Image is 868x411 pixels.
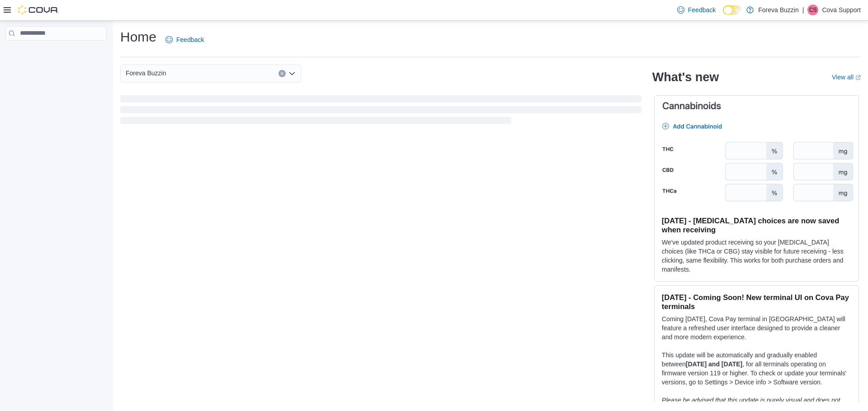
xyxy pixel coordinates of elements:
[855,75,861,80] svg: External link
[120,97,642,126] span: Loading
[662,216,851,234] h3: [DATE] - [MEDICAL_DATA] choices are now saved when receiving
[674,1,719,19] a: Feedback
[278,70,286,77] button: Clear input
[822,5,861,15] p: Cova Support
[802,5,804,15] p: |
[662,238,851,274] p: We've updated product receiving so your [MEDICAL_DATA] choices (like THCa or CBG) stay visible fo...
[120,28,156,46] h1: Home
[18,5,59,14] img: Cova
[176,35,204,44] span: Feedback
[662,314,851,342] p: Coming [DATE], Cova Pay terminal in [GEOGRAPHIC_DATA] will feature a refreshed user interface des...
[162,31,208,49] a: Feedback
[126,68,166,79] span: Foreva Buzzin
[686,360,742,368] strong: [DATE] and [DATE]
[688,5,716,14] span: Feedback
[662,293,851,311] h3: [DATE] - Coming Soon! New terminal UI on Cova Pay terminals
[662,351,851,387] p: This update will be automatically and gradually enabled between , for all terminals operating on ...
[723,5,742,15] input: Dark Mode
[652,70,719,84] h2: What's new
[288,70,296,77] button: Open list of options
[809,5,817,15] span: CS
[832,74,861,81] a: View allExternal link
[5,42,107,64] nav: Complex example
[758,5,798,15] p: Foreva Buzzin
[807,5,818,15] div: Cova Support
